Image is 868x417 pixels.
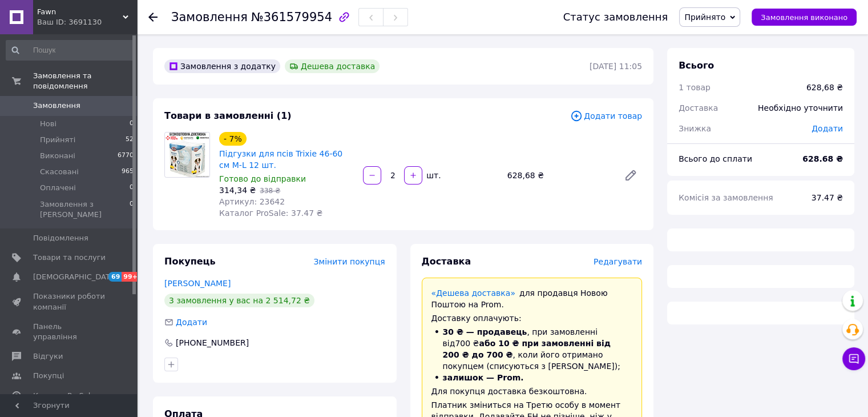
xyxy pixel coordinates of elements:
[431,386,633,397] div: Для покупця доставка безкоштовна.
[443,327,527,336] span: 30 ₴ — продавець
[219,186,256,195] span: 314,34 ₴
[164,110,292,121] span: Товари в замовленні (1)
[37,17,137,27] div: Ваш ID: 3691130
[260,187,280,195] span: 338 ₴
[219,197,285,206] span: Артикул: 23642
[33,391,95,401] span: Каталог ProSale
[806,82,843,93] div: 628,68 ₴
[122,167,134,177] span: 965
[619,164,642,187] a: Редагувати
[40,199,130,220] span: Замовлення з [PERSON_NAME]
[679,124,711,133] span: Знижка
[802,154,843,163] b: 628.68 ₴
[503,167,615,183] div: 628,68 ₴
[679,60,714,71] span: Всього
[422,256,471,267] span: Доставка
[33,233,88,243] span: Повідомлення
[40,119,56,129] span: Нові
[33,351,63,362] span: Відгуки
[33,272,118,282] span: [DEMOGRAPHIC_DATA]
[219,174,306,183] span: Готово до відправки
[176,318,207,327] span: Додати
[33,252,106,263] span: Товари та послуги
[285,59,380,73] div: Дешева доставка
[679,103,718,113] span: Доставка
[33,371,64,381] span: Покупці
[314,257,385,266] span: Змінити покупця
[40,183,76,193] span: Оплачені
[6,40,135,61] input: Пошук
[130,199,134,220] span: 0
[219,149,342,170] a: Підгузки для псів Trixie 46-60 см M-L 12 шт.
[684,13,725,22] span: Прийнято
[812,124,843,133] span: Додати
[33,101,80,111] span: Замовлення
[423,170,442,181] div: шт.
[40,167,79,177] span: Скасовані
[37,7,123,17] span: Fawn
[443,339,611,359] span: або 10 ₴ при замовленні від 200 ₴ до 700 ₴
[33,291,106,312] span: Показники роботи компанії
[40,151,75,161] span: Виконані
[126,135,134,145] span: 52
[443,373,524,382] span: залишок — Prom.
[219,209,322,218] span: Каталог ProSale: 37.47 ₴
[812,193,843,202] span: 37.47 ₴
[594,257,642,266] span: Редагувати
[130,183,134,193] span: 0
[751,95,850,121] div: Необхідно уточнити
[164,279,231,288] a: [PERSON_NAME]
[165,133,209,177] img: Підгузки для псів Trixie 46-60 см M-L 12 шт.
[761,13,847,22] span: Замовлення виконано
[171,10,248,24] span: Замовлення
[148,11,158,23] div: Повернутися назад
[118,151,134,161] span: 6770
[842,347,865,370] button: Чат з покупцем
[563,11,668,23] div: Статус замовлення
[679,83,710,92] span: 1 товар
[40,135,75,145] span: Прийняті
[33,322,106,342] span: Панель управління
[570,110,642,122] span: Додати товар
[590,62,642,71] time: [DATE] 11:05
[164,256,216,267] span: Покупець
[679,193,773,202] span: Комісія за замовлення
[431,312,633,324] div: Доставку оплачують:
[679,154,752,163] span: Всього до сплати
[752,9,857,26] button: Замовлення виконано
[431,287,633,310] div: для продавця Новою Поштою на Prom.
[122,272,140,282] span: 99+
[164,294,314,307] div: 3 замовлення у вас на 2 514,72 ₴
[251,10,332,24] span: №361579954
[130,119,134,129] span: 0
[33,71,137,91] span: Замовлення та повідомлення
[164,59,280,73] div: Замовлення з додатку
[108,272,122,282] span: 69
[175,337,250,348] div: [PHONE_NUMBER]
[219,132,247,146] div: - 7%
[431,288,515,298] a: «Дешева доставка»
[431,326,633,372] li: , при замовленні від 700 ₴ , коли його отримано покупцем (списуються з [PERSON_NAME]);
